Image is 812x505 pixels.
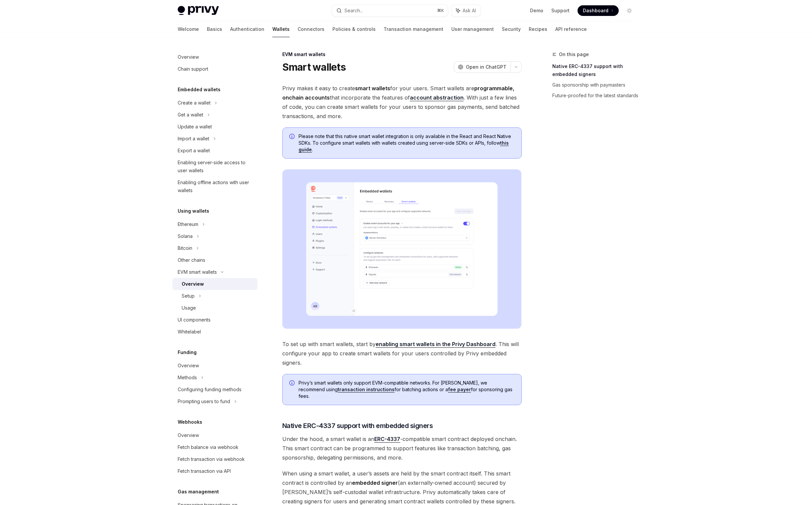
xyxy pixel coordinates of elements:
a: API reference [555,21,587,37]
a: Overview [172,51,257,63]
div: EVM smart wallets [282,51,522,58]
span: Under the hood, a smart wallet is an -compatible smart contract deployed onchain. This smart cont... [282,434,522,462]
a: Update a wallet [172,121,257,133]
a: Welcome [178,21,199,37]
a: Future-proofed for the latest standards [552,90,640,101]
h1: Smart wallets [282,61,346,73]
a: Export a wallet [172,145,257,157]
a: Security [502,21,521,37]
span: To set up with smart wallets, start by . This will configure your app to create smart wallets for... [282,339,522,367]
div: Fetch transaction via webhook [178,455,245,463]
a: Other chains [172,254,257,266]
a: Authentication [230,21,264,37]
img: light logo [178,6,219,15]
div: Configuring funding methods [178,386,241,394]
span: Privy’s smart wallets only support EVM-compatible networks. For [PERSON_NAME], we recommend using... [299,380,515,399]
h5: Funding [178,348,197,356]
a: Whitelabel [172,326,257,338]
div: Get a wallet [178,111,203,119]
div: Export a wallet [178,147,210,155]
div: Create a wallet [178,99,211,107]
a: Recipes [529,21,547,37]
a: Enabling server-side access to user wallets [172,157,257,177]
a: Fetch transaction via API [172,465,257,477]
div: Usage [182,304,196,312]
a: User management [451,21,494,37]
a: Chain support [172,63,257,75]
a: UI components [172,314,257,326]
div: Overview [178,362,199,370]
div: UI components [178,316,211,324]
a: fee payer [448,387,471,393]
h5: Using wallets [178,207,209,215]
div: Whitelabel [178,328,201,336]
a: Usage [172,302,257,314]
div: Methods [178,374,197,382]
strong: smart wallets [355,85,390,92]
span: Open in ChatGPT [466,64,506,70]
button: Search...⌘K [332,5,448,17]
span: On this page [559,50,589,58]
a: ERC-4337 [374,436,400,443]
div: Bitcoin [178,244,192,252]
span: Native ERC-4337 support with embedded signers [282,421,433,430]
a: Transaction management [384,21,443,37]
button: Open in ChatGPT [454,61,510,73]
div: Enabling offline actions with user wallets [178,179,253,194]
a: Wallets [272,21,290,37]
a: account abstraction [410,94,464,101]
div: Overview [178,431,199,439]
div: Fetch balance via webhook [178,443,238,451]
div: Solana [178,232,193,240]
div: Enabling server-side access to user wallets [178,159,253,175]
svg: Info [289,134,296,140]
a: Fetch transaction via webhook [172,453,257,465]
a: Overview [172,278,257,290]
div: Ethereum [178,220,198,228]
span: Privy makes it easy to create for your users. Smart wallets are that incorporate the features of ... [282,84,522,121]
strong: embedded signer [352,479,398,486]
a: Native ERC-4337 support with embedded signers [552,61,640,80]
a: Demo [530,7,543,14]
a: Overview [172,429,257,441]
div: EVM smart wallets [178,268,217,276]
a: Support [551,7,570,14]
a: Policies & controls [332,21,376,37]
h5: Embedded wallets [178,86,221,94]
div: Overview [178,53,199,61]
span: Ask AI [463,7,476,14]
div: Setup [182,292,195,300]
div: Chain support [178,65,208,73]
a: transaction instructions [338,387,395,393]
a: Connectors [298,21,324,37]
div: Overview [182,280,204,288]
div: Prompting users to fund [178,397,230,405]
a: Enabling offline actions with user wallets [172,177,257,196]
button: Toggle dark mode [624,5,635,16]
a: Overview [172,360,257,372]
a: Basics [207,21,222,37]
div: Import a wallet [178,135,209,143]
a: Configuring funding methods [172,384,257,396]
span: Please note that this native smart wallet integration is only available in the React and React Na... [299,133,515,153]
a: Dashboard [578,5,619,16]
span: ⌘ K [437,8,444,13]
img: Sample enable smart wallets [282,169,522,329]
div: Fetch transaction via API [178,467,231,475]
a: enabling smart wallets in the Privy Dashboard [376,341,496,348]
svg: Info [289,380,296,387]
div: Update a wallet [178,123,212,131]
div: Search... [344,7,363,15]
a: Gas sponsorship with paymasters [552,80,640,90]
span: Dashboard [583,7,608,14]
button: Ask AI [451,5,481,17]
h5: Webhooks [178,418,202,426]
h5: Gas management [178,488,219,496]
div: Other chains [178,256,205,264]
a: Fetch balance via webhook [172,441,257,453]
